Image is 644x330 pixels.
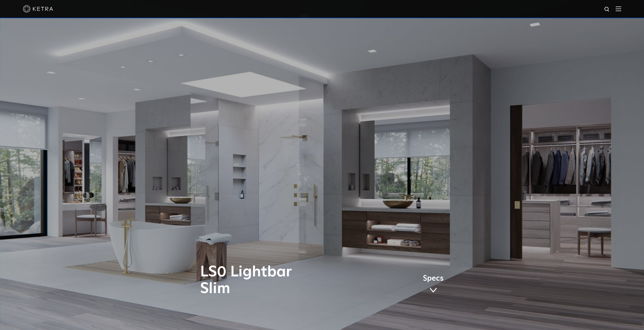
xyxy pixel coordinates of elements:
[604,6,610,13] img: search icon
[423,275,444,282] span: Specs
[616,6,621,11] img: Hamburger%20Nav.svg
[423,275,444,295] a: Specs
[200,264,343,297] h1: LS0 Lightbar Slim
[23,5,53,13] img: ketra-logo-2019-white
